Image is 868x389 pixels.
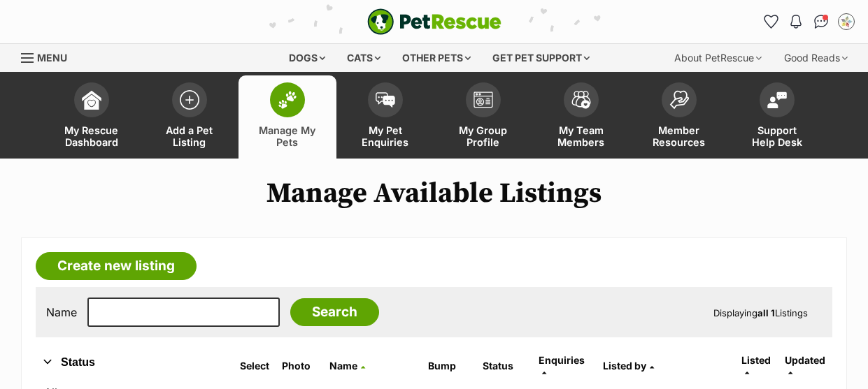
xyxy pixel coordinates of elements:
span: My Group Profile [452,124,515,148]
img: group-profile-icon-3fa3cf56718a62981997c0bc7e787c4b2cf8bcc04b72c1350f741eb67cf2f40e.svg [474,91,493,108]
button: Notifications [785,10,807,33]
span: Manage My Pets [256,124,319,148]
ul: Account quick links [760,10,858,33]
th: Status [477,349,532,383]
a: Listed by [603,360,654,372]
a: Manage My Pets [239,75,336,159]
a: Add a Pet Listing [141,75,239,159]
img: chat-41dd97257d64d25036548639549fe6c8038ab92f7586957e7f3b1b290dea8141.svg [814,15,829,29]
input: Search [290,298,379,326]
span: translation missing: en.admin.listings.index.attributes.enquiries [539,354,585,366]
div: About PetRescue [664,44,771,72]
span: My Team Members [550,124,613,148]
a: PetRescue [367,8,501,35]
a: My Pet Enquiries [336,75,434,159]
a: My Group Profile [434,75,532,159]
span: Listed by [603,360,646,372]
th: Bump [422,349,476,383]
a: Name [329,360,365,372]
span: Member Resources [648,124,711,148]
a: Support Help Desk [728,75,826,159]
a: Menu [21,44,77,69]
span: Menu [37,52,67,64]
span: My Pet Enquiries [354,124,417,148]
a: Conversations [810,10,832,33]
div: Other pets [392,44,481,72]
button: Status [36,353,219,372]
img: add-pet-listing-icon-0afa8454b4691262ce3f59096e99ab1cd57d4a30225e0717b998d2c9b9846f56.svg [180,90,199,110]
div: Good Reads [774,44,858,72]
button: My account [835,10,858,33]
img: team-members-icon-5396bd8760b3fe7c0b43da4ab00e1e3bb1a5d9ba89233759b79545d2d3fc5d0d.svg [571,91,591,109]
a: My Team Members [532,75,630,159]
img: help-desk-icon-fdf02630f3aa405de69fd3d07c3f3aa587a6932b1a1747fa1d2bba05be0121f9.svg [767,91,787,108]
div: Cats [337,44,390,72]
img: member-resources-icon-8e73f808a243e03378d46382f2149f9095a855e16c252ad45f914b54edf8863c.svg [669,90,689,109]
img: manage-my-pets-icon-02211641906a0b7f246fdf0571729dbe1e7629f14944591b6c1af311fb30b64b.svg [278,91,297,109]
span: Listed [741,354,771,366]
a: Listed [741,354,771,377]
span: My Rescue Dashboard [60,124,123,148]
img: Muswellbrook Animal Shelter profile pic [839,15,853,29]
span: Updated [785,354,825,366]
a: Updated [785,354,825,377]
label: Name [46,306,77,318]
span: Displaying Listings [713,307,808,318]
a: My Rescue Dashboard [43,75,141,159]
span: Support Help Desk [746,124,809,148]
img: logo-e224e6f780fb5917bec1dbf3a21bbac754714ae5b6737aabdf751b685950b380.svg [367,8,501,35]
a: Favourites [760,10,782,33]
a: Create new listing [36,252,197,280]
img: dashboard-icon-eb2f2d2d3e046f16d808141f083e7271f6b2e854fb5c12c21221c1fb7104beca.svg [82,90,101,110]
div: Dogs [279,44,335,72]
a: Member Resources [630,75,728,159]
span: Name [329,360,357,372]
th: Select [234,349,275,383]
img: pet-enquiries-icon-7e3ad2cf08bfb03b45e93fb7055b45f3efa6380592205ae92323e6603595dc1f.svg [376,92,395,108]
strong: all 1 [757,307,775,318]
img: notifications-46538b983faf8c2785f20acdc204bb7945ddae34d4c08c2a6579f10ce5e182be.svg [790,15,802,29]
span: Add a Pet Listing [158,124,221,148]
a: Enquiries [539,354,585,377]
th: Photo [276,349,322,383]
div: Get pet support [483,44,599,72]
